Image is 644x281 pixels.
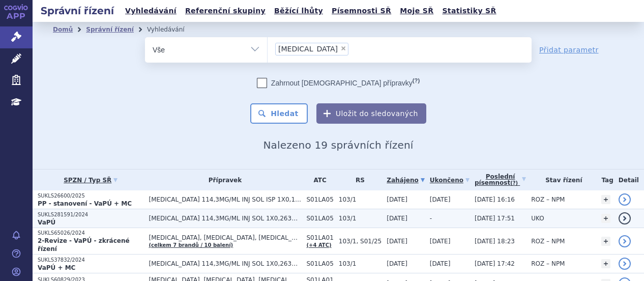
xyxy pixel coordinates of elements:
a: (+4 ATC) [307,242,332,248]
th: Přípravek [144,170,302,190]
span: - [430,215,432,222]
button: Uložit do sledovaných [316,103,426,124]
span: ROZ – NPM [531,196,565,203]
a: Poslednípísemnost(?) [475,170,526,190]
a: Běžící lhůty [271,4,326,18]
strong: 2-Revize - VaPÚ - zkrácené řízení [38,237,130,252]
a: Statistiky SŘ [439,4,499,18]
th: Detail [613,170,644,190]
input: [MEDICAL_DATA] [352,42,357,55]
strong: VaPÚ [38,219,55,226]
span: [DATE] [430,238,451,245]
p: SUKLS37832/2024 [38,257,144,264]
span: [DATE] [387,215,407,222]
a: detail [619,212,631,224]
span: [MEDICAL_DATA] 114,3MG/ML INJ SOL ISP 1X0,184ML [149,196,302,203]
span: UKO [531,215,544,222]
span: [DATE] [430,260,451,267]
a: detail [619,258,631,270]
a: Vyhledávání [122,4,180,18]
p: SUKLS281591/2024 [38,211,144,218]
a: Referenční skupiny [182,4,269,18]
a: + [601,237,610,246]
span: S01LA05 [307,260,334,267]
span: 103/1 [339,215,382,222]
a: SPZN / Typ SŘ [38,173,144,187]
a: Přidat parametr [539,45,599,55]
p: SUKLS65026/2024 [38,230,144,237]
th: ATC [302,170,334,190]
span: [DATE] 18:23 [475,238,515,245]
span: × [340,45,346,51]
span: [MEDICAL_DATA] 114,3MG/ML INJ SOL 1X0,263ML+1FILTRJ [149,260,302,267]
strong: PP - stanovení - VaPÚ + MC [38,200,132,207]
th: RS [334,170,382,190]
span: [DATE] 17:51 [475,215,515,222]
span: S01LA05 [307,196,334,203]
span: ROZ – NPM [531,260,565,267]
a: Domů [53,26,73,33]
p: SUKLS26600/2025 [38,192,144,200]
th: Tag [596,170,613,190]
span: [MEDICAL_DATA] 114,3MG/ML INJ SOL 1X0,263ML+1FILTRJ [149,215,302,222]
span: [DATE] [387,196,407,203]
span: [MEDICAL_DATA], [MEDICAL_DATA], [MEDICAL_DATA]… [149,234,302,241]
a: Zahájeno [387,173,424,187]
span: [DATE] 16:16 [475,196,515,203]
a: Moje SŘ [397,4,436,18]
a: detail [619,193,631,206]
h2: Správní řízení [33,4,122,18]
a: Ukončeno [430,173,470,187]
span: Nalezeno 19 správních řízení [263,139,413,151]
abbr: (?) [413,77,420,84]
li: Vyhledávání [147,22,198,37]
a: (celkem 7 brandů / 10 balení) [149,242,233,248]
span: [DATE] [430,196,451,203]
span: [DATE] [387,260,407,267]
span: S01LA01 [307,234,334,241]
span: 103/1 [339,260,382,267]
th: Stav řízení [526,170,596,190]
span: 103/1 [339,196,382,203]
span: 103/1, S01/25 [339,238,382,245]
label: Zahrnout [DEMOGRAPHIC_DATA] přípravky [257,78,420,88]
span: ROZ – NPM [531,238,565,245]
abbr: (?) [510,180,518,186]
a: + [601,195,610,204]
span: [MEDICAL_DATA] [278,45,338,52]
a: Správní řízení [86,26,134,33]
span: [DATE] 17:42 [475,260,515,267]
span: S01LA05 [307,215,334,222]
a: Písemnosti SŘ [329,4,394,18]
a: + [601,214,610,223]
strong: VaPÚ + MC [38,264,75,271]
button: Hledat [250,103,308,124]
a: + [601,259,610,268]
span: [DATE] [387,238,407,245]
a: detail [619,235,631,247]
